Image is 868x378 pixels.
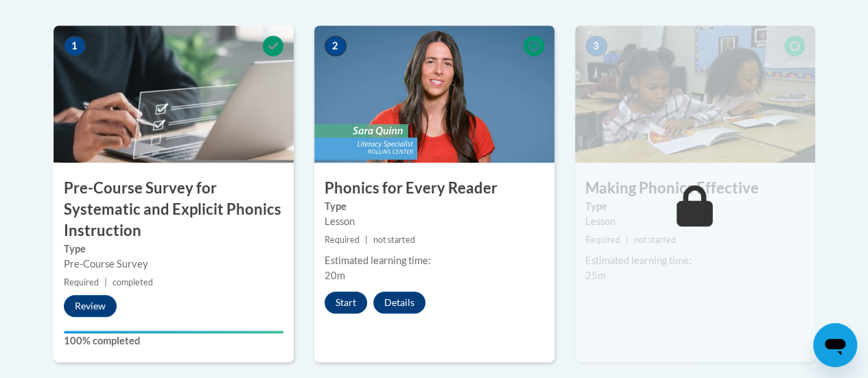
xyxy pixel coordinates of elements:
[585,253,805,268] div: Estimated learning time:
[54,25,294,163] img: Course Image
[325,199,544,214] label: Type
[585,214,805,229] div: Lesson
[365,235,368,245] span: |
[325,292,367,314] button: Start
[325,214,544,229] div: Lesson
[325,270,345,281] span: 20m
[104,277,107,287] span: |
[64,295,117,317] button: Review
[373,235,415,245] span: not started
[575,178,815,199] h3: Making Phonics Effective
[373,292,425,314] button: Details
[64,241,283,257] label: Type
[314,25,554,163] img: Course Image
[54,178,294,241] h3: Pre-Course Survey for Systematic and Explicit Phonics Instruction
[575,25,815,163] img: Course Image
[64,331,283,333] div: Your progress
[325,253,544,268] div: Estimated learning time:
[113,277,153,287] span: completed
[585,36,607,56] span: 3
[64,333,283,349] label: 100% completed
[585,199,805,214] label: Type
[585,235,620,245] span: Required
[634,235,676,245] span: not started
[626,235,629,245] span: |
[64,277,99,287] span: Required
[64,257,283,272] div: Pre-Course Survey
[314,178,554,199] h3: Phonics for Every Reader
[813,323,857,367] iframe: Button to launch messaging window
[325,36,347,56] span: 2
[64,36,86,56] span: 1
[325,235,360,245] span: Required
[585,270,606,281] span: 25m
